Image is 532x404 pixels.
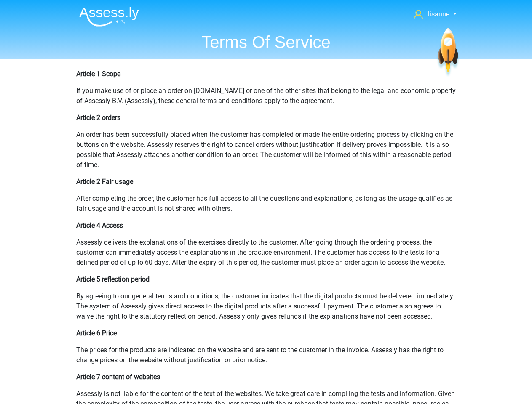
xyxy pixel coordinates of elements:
[428,10,449,18] span: lisanne
[76,86,456,106] p: If you make use of or place an order on [DOMAIN_NAME] or one of the other sites that belong to th...
[76,221,123,229] b: Article 4 Access
[76,275,150,283] b: Article 5 reflection period
[76,70,120,78] b: Article 1 Scope
[76,114,120,122] b: Article 2 orders
[76,373,160,381] b: Article 7 content of websites
[76,130,456,170] p: An order has been successfully placed when the customer has completed or made the entire ordering...
[79,7,139,27] img: Assessly
[76,291,456,322] p: By agreeing to our general terms and conditions, the customer indicates that the digital products...
[436,28,460,77] img: spaceship.7d73109d6933.svg
[410,9,460,19] a: lisanne
[76,178,133,186] b: Article 2 Fair usage
[76,329,117,337] b: Article 6 Price
[76,237,456,268] p: Assessly delivers the explanations of the exercises directly to the customer. After going through...
[76,345,456,365] p: The prices for the products are indicated on the website and are sent to the customer in the invo...
[72,32,460,52] h1: Terms Of Service
[76,194,456,214] p: After completing the order, the customer has full access to all the questions and explanations, a...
